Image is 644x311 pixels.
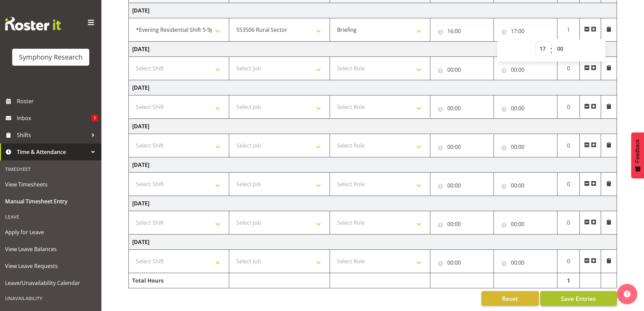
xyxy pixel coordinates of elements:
td: [DATE] [129,119,617,134]
span: Save Entries [561,294,596,303]
input: Click to select... [497,102,554,115]
div: Symphony Research [19,52,82,62]
div: Unavailability [2,291,100,305]
span: Inbox [17,113,92,123]
input: Click to select... [497,256,554,269]
span: Roster [17,96,98,106]
input: Click to select... [434,256,490,269]
span: View Leave Balances [5,244,96,254]
div: Timesheet [2,162,100,176]
span: View Timesheets [5,179,96,190]
td: 0 [557,95,580,119]
button: Feedback - Show survey [631,132,644,178]
td: 1 [557,18,580,42]
a: View Leave Requests [2,258,100,274]
a: Manual Timesheet Entry [2,193,100,210]
a: Leave/Unavailability Calendar [2,274,100,291]
span: Time & Attendance [17,147,88,157]
td: 0 [557,250,580,273]
td: [DATE] [129,42,617,57]
td: [DATE] [129,157,617,173]
input: Click to select... [434,217,490,231]
td: [DATE] [129,196,617,211]
button: Reset [481,291,539,306]
span: Manual Timesheet Entry [5,196,96,206]
input: Click to select... [434,179,490,192]
span: View Leave Requests [5,261,96,271]
td: 1 [557,273,580,288]
input: Click to select... [497,24,554,38]
input: Click to select... [434,24,490,38]
input: Click to select... [497,140,554,154]
div: Leave [2,210,100,224]
a: View Timesheets [2,176,100,193]
span: Reset [502,294,518,303]
img: help-xxl-2.png [624,291,630,297]
input: Click to select... [497,63,554,76]
input: Click to select... [497,217,554,231]
span: Leave/Unavailability Calendar [5,278,96,288]
td: [DATE] [129,80,617,95]
td: 0 [557,57,580,80]
td: [DATE] [129,235,617,250]
span: Apply for Leave [5,227,96,237]
span: Feedback [635,139,641,163]
span: 1 [92,115,98,121]
input: Click to select... [434,140,490,154]
td: Total Hours [129,273,229,288]
td: [DATE] [129,3,617,18]
td: 0 [557,134,580,157]
a: View Leave Balances [2,241,100,258]
input: Click to select... [434,63,490,76]
td: 0 [557,211,580,235]
input: Click to select... [497,179,554,192]
a: Apply for Leave [2,224,100,241]
img: Rosterit website logo [5,17,61,30]
span: : [550,42,552,59]
span: Shifts [17,130,88,140]
input: Click to select... [434,102,490,115]
button: Save Entries [540,291,617,306]
td: 0 [557,173,580,196]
